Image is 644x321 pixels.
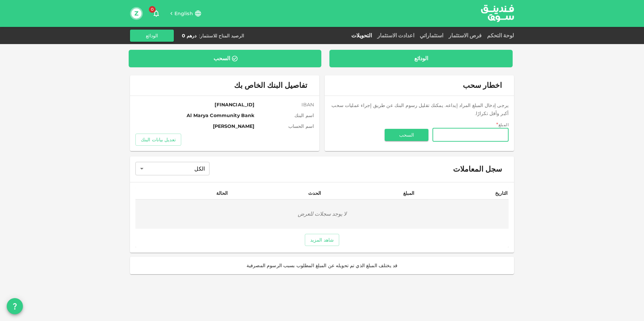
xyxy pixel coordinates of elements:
[397,189,414,197] div: المبلغ
[135,112,254,119] span: Al Marya Community Bank
[304,189,321,197] div: الحدث
[481,0,514,26] a: logo
[375,32,417,39] a: اعدادت الاستثمار
[453,165,502,174] span: سجل المعاملات
[349,32,375,39] a: التحويلات
[130,30,174,42] button: الودائع
[149,6,156,13] span: 0
[305,234,339,246] button: شاهد المزيد
[182,32,196,39] div: درهم 0
[414,55,428,62] div: الودائع
[135,101,254,108] span: [FINANCIAL_ID]
[136,200,508,228] div: لا يوجد سجلات للعرض
[174,10,193,16] span: English
[446,32,484,39] a: فرص الاستثمار
[150,7,163,20] button: 0
[234,81,307,90] span: تفاصيل البنك الخاص بك
[463,81,502,90] span: اخطار سحب
[135,134,181,146] button: تعديل بيانات البنك
[131,8,141,19] button: Z
[432,128,509,142] input: amount
[472,0,523,26] img: logo
[7,298,23,314] button: question
[254,101,314,108] span: IBAN
[498,122,509,127] span: المبلغ
[214,55,230,62] div: السحب
[247,262,397,269] span: قد يختلف المبلغ الذي تم تحويله عن المبلغ المطلوب بسبب الرسوم المصرفية
[199,32,244,39] div: الرصيد المتاح للاستثمار :
[331,102,509,116] span: يرجى إدخال المبلغ المراد إيداعه. يمكنك تقليل رسوم البنك عن طريق إجراء عمليات سحب أكبر وأقل تكرارًا.
[385,129,428,141] button: السحب
[254,112,314,119] span: اسم البنك
[135,162,210,175] div: الكل
[211,189,228,197] div: الحالة
[135,123,254,130] span: [PERSON_NAME]
[417,32,446,39] a: استثماراتي
[491,189,508,197] div: التاريخ
[129,50,321,67] a: السحب
[329,50,513,67] a: الودائع
[254,123,314,130] span: اسم الحساب
[484,32,514,39] a: لوحة التحكم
